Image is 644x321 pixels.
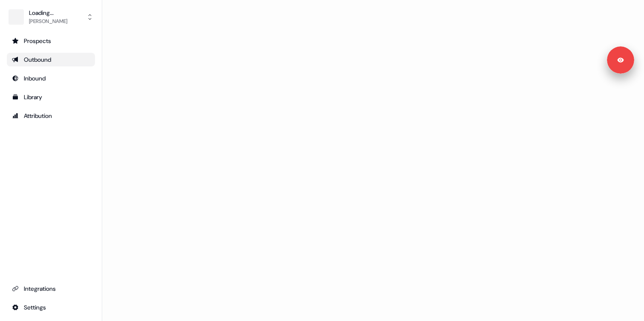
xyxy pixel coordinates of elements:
[12,112,90,120] div: Attribution
[12,284,90,293] div: Integrations
[7,34,95,48] a: Go to prospects
[7,72,95,85] a: Go to Inbound
[7,301,95,314] a: Go to integrations
[12,303,90,312] div: Settings
[7,90,95,104] a: Go to templates
[29,17,67,26] div: [PERSON_NAME]
[12,55,90,64] div: Outbound
[29,9,67,17] div: Loading...
[12,37,90,45] div: Prospects
[7,7,95,27] button: Loading...[PERSON_NAME]
[7,282,95,295] a: Go to integrations
[7,53,95,66] a: Go to outbound experience
[7,109,95,123] a: Go to attribution
[12,74,90,83] div: Inbound
[12,93,90,101] div: Library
